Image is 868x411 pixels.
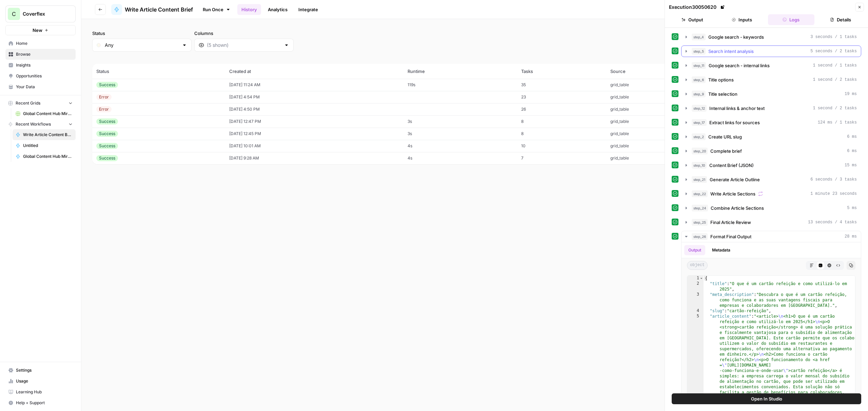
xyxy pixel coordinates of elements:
span: Search intent analysis [708,48,754,55]
td: 26 [517,103,606,115]
span: Open In Studio [751,395,782,402]
td: [DATE] 12:45 PM [225,128,403,140]
span: 1 second / 2 tasks [813,77,857,83]
span: step_20 [692,148,708,154]
span: Internal links & anchor text [709,105,765,112]
span: step_2 [692,133,706,140]
button: 15 ms [682,160,861,171]
span: Global Content Hub Mirror Engine [23,153,73,160]
button: Logs [768,14,815,25]
button: 1 second / 1 tasks [682,60,861,71]
td: [DATE] 9:28 AM [225,152,403,164]
span: 6 ms [847,134,857,140]
a: Analytics [264,4,292,15]
td: 8 [517,128,606,140]
td: 35 [517,79,606,91]
span: Write Article Content Brief [23,132,73,138]
td: grid_table [606,152,726,164]
button: 1 second / 2 tasks [682,74,861,85]
th: Runtime [403,64,517,79]
td: grid_table [606,79,726,91]
button: 5 seconds / 2 tasks [682,46,861,57]
th: Source [606,64,726,79]
span: step_17 [692,119,707,126]
span: Untitled [23,143,73,149]
td: 8 [517,115,606,128]
button: Recent Grids [5,98,76,108]
span: 1 minute 23 seconds [810,191,857,197]
td: grid_table [606,91,726,103]
button: Recent Workflows [5,119,76,129]
span: Final Article Review [710,219,751,226]
span: 5 seconds / 2 tasks [810,48,857,54]
div: Error [96,106,112,112]
span: 6 seconds / 3 tasks [810,176,857,183]
button: Help + Support [5,397,76,408]
a: Write Article Content Brief [13,129,76,140]
button: 6 ms [682,146,861,156]
span: Recent Grids [16,100,40,106]
div: Error [96,94,112,100]
th: Created at [225,64,403,79]
a: Untitled [13,140,76,151]
div: Success [96,118,118,125]
span: 124 ms / 1 tasks [818,119,857,126]
button: 28 ms [682,231,861,242]
a: Learning Hub [5,387,76,397]
button: Open In Studio [672,393,861,404]
span: Recent Workflows [16,121,51,127]
button: Output [669,14,716,25]
a: Insights [5,60,76,71]
span: step_25 [692,219,708,226]
td: 10 [517,140,606,152]
span: Create URL slug [708,133,742,140]
label: Status [92,30,192,37]
span: 5 ms [847,205,857,211]
th: Tasks [517,64,606,79]
button: 124 ms / 1 tasks [682,117,861,128]
a: Usage [5,376,76,387]
span: Title selection [708,91,737,97]
span: 6 ms [847,148,857,154]
span: New [33,27,42,34]
span: step_4 [692,34,706,40]
span: Complete brief [710,148,742,154]
span: Home [16,40,73,46]
span: step_10 [692,162,707,169]
a: Home [5,38,76,49]
td: [DATE] 11:24 AM [225,79,403,91]
button: New [5,25,76,35]
span: Usage [16,378,73,384]
a: Browse [5,49,76,60]
span: (7 records) [92,52,857,64]
span: 3 seconds / 1 tasks [810,34,857,40]
button: Workspace: Coverflex [5,5,76,22]
td: grid_table [606,128,726,140]
span: Coverflex [23,11,64,17]
span: Help + Support [16,400,73,406]
th: Status [92,64,225,79]
div: 1 [687,276,704,281]
span: 1 second / 1 tasks [813,62,857,69]
button: Details [817,14,864,25]
span: Title options [708,76,734,83]
span: Toggle code folding, rows 1 through 14 [699,276,703,281]
span: Your Data [16,84,73,90]
span: Google search - internal links [709,62,770,69]
label: Columns [194,30,294,37]
a: Settings [5,365,76,376]
button: 1 minute 23 seconds [682,188,861,199]
a: Write Article Content Brief [111,4,193,15]
span: 15 ms [845,162,857,168]
td: 119s [403,79,517,91]
td: 23 [517,91,606,103]
td: [DATE] 4:54 PM [225,91,403,103]
td: grid_table [606,115,726,128]
td: grid_table [606,103,726,115]
input: (5 shown) [207,42,281,49]
button: Inputs [718,14,765,25]
button: Metadata [708,245,734,255]
button: 3 seconds / 1 tasks [682,32,861,42]
span: Write Article Sections [710,190,755,197]
button: Output [684,245,705,255]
